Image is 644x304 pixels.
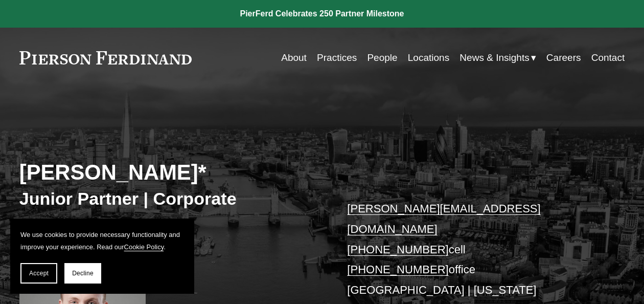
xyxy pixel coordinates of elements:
[19,188,322,209] h3: Junior Partner | Corporate
[408,48,449,68] a: Locations
[459,48,536,68] a: folder dropdown
[546,48,581,68] a: Careers
[124,243,164,251] a: Cookie Policy
[20,229,184,253] p: We use cookies to provide necessary functionality and improve your experience. Read our .
[347,263,448,276] a: [PHONE_NUMBER]
[64,263,101,284] button: Decline
[10,219,194,294] section: Cookie banner
[367,48,397,68] a: People
[19,160,322,186] h2: [PERSON_NAME]*
[20,263,57,284] button: Accept
[317,48,357,68] a: Practices
[459,49,529,67] span: News & Insights
[72,270,94,277] span: Decline
[29,270,49,277] span: Accept
[281,48,307,68] a: About
[347,202,540,235] a: [PERSON_NAME][EMAIL_ADDRESS][DOMAIN_NAME]
[591,48,625,68] a: Contact
[347,243,448,256] a: [PHONE_NUMBER]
